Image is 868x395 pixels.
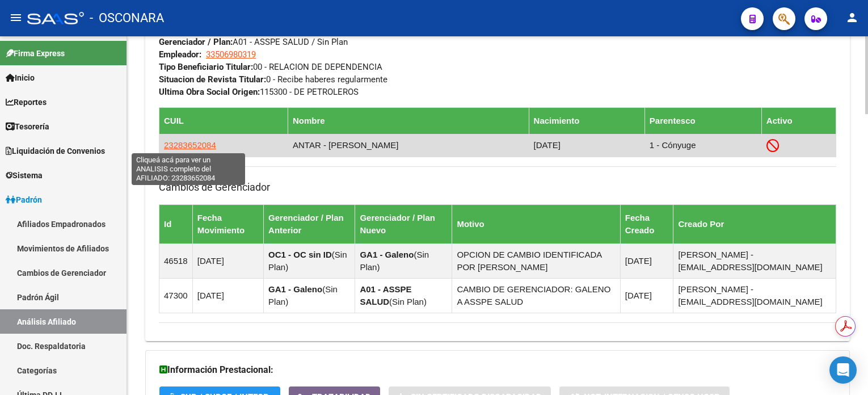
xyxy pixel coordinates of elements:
td: ANTAR - [PERSON_NAME] [288,134,529,157]
td: ( ) [264,244,355,279]
td: 1 - Cónyuge [644,134,761,157]
td: [PERSON_NAME] - [EMAIL_ADDRESS][DOMAIN_NAME] [673,244,836,279]
span: Reportes [6,96,47,108]
th: Gerenciador / Plan Nuevo [355,205,452,244]
td: [PERSON_NAME] - [EMAIL_ADDRESS][DOMAIN_NAME] [673,279,836,313]
mat-icon: person [845,11,859,24]
th: Nacimiento [529,107,644,134]
span: Tesorería [6,120,49,133]
td: ( ) [264,279,355,313]
span: Inicio [6,72,35,84]
span: 33506980319 [206,49,256,60]
th: Activo [761,107,836,134]
th: Gerenciador / Plan Anterior [264,205,355,244]
h3: Cambios de Gerenciador [159,179,836,195]
span: 23283652084 [164,140,216,150]
span: A01 - ASSPE SALUD / Sin Plan [159,37,348,47]
td: [DATE] [620,279,673,313]
td: [DATE] [529,134,644,157]
td: [DATE] [192,279,263,313]
strong: Tipo Beneficiario Titular: [159,62,253,72]
td: 46518 [159,244,193,279]
span: Padrón [6,194,42,206]
th: Fecha Creado [620,205,673,244]
td: CAMBIO DE GERENCIADOR: GALENO A ASSPE SALUD [452,279,620,313]
td: [DATE] [192,244,263,279]
th: Parentesco [644,107,761,134]
th: Creado Por [673,205,836,244]
span: Firma Express [6,47,65,60]
strong: Empleador: [159,49,201,60]
strong: GA1 - Galeno [268,284,322,294]
strong: Gerenciador / Plan: [159,37,233,47]
th: Motivo [452,205,620,244]
td: [DATE] [620,244,673,279]
strong: OC1 - OC sin ID [268,250,332,259]
strong: GA1 - Galeno [360,250,414,259]
span: 00 - RELACION DE DEPENDENCIA [159,62,382,72]
span: 115300 - DE PETROLEROS [159,87,359,97]
strong: A01 - ASSPE SALUD [360,284,411,306]
th: Id [159,205,193,244]
mat-icon: menu [9,11,23,24]
td: ( ) [355,244,452,279]
h3: Información Prestacional: [159,362,836,378]
th: Nombre [288,107,529,134]
td: ( ) [355,279,452,313]
div: Open Intercom Messenger [829,356,857,384]
span: Liquidación de Convenios [6,145,105,157]
span: - OSCONARA [90,6,164,31]
th: CUIL [159,107,288,134]
span: Sistema [6,169,43,182]
td: OPCION DE CAMBIO IDENTIFICADA POR [PERSON_NAME] [452,244,620,279]
span: 0 - Recibe haberes regularmente [159,74,387,85]
strong: Situacion de Revista Titular: [159,74,266,85]
strong: Ultima Obra Social Origen: [159,87,260,97]
span: Sin Plan [392,297,424,306]
td: 47300 [159,279,193,313]
th: Fecha Movimiento [192,205,263,244]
